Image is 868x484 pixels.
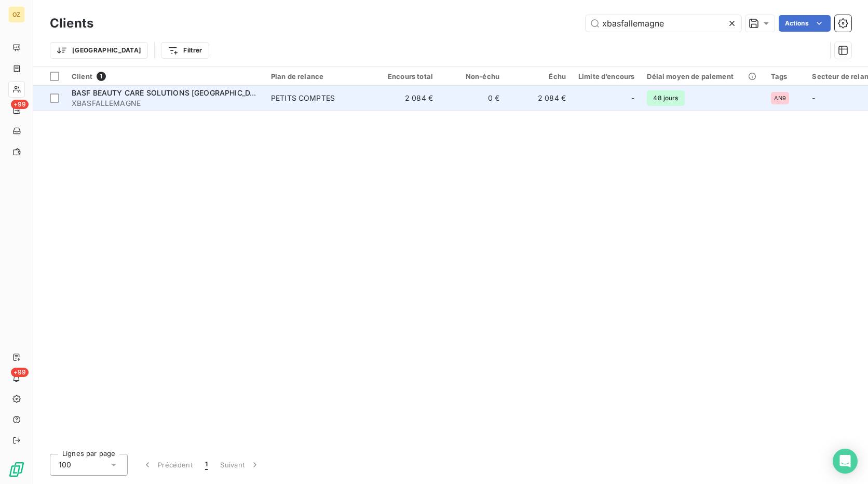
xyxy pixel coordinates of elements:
td: 0 € [439,86,506,111]
span: 100 [59,460,71,470]
div: PETITS COMPTES [271,93,335,103]
div: Délai moyen de paiement [647,72,758,80]
button: Filtrer [161,42,209,59]
td: 2 084 € [373,86,439,111]
div: OZ [8,6,25,23]
button: [GEOGRAPHIC_DATA] [50,42,148,59]
span: Client [72,72,92,80]
img: Logo LeanPay [8,461,25,478]
div: Limite d’encours [578,72,634,80]
div: Open Intercom Messenger [833,449,858,474]
div: Encours total [379,72,433,80]
span: 48 jours [647,90,684,106]
div: Non-échu [445,72,499,80]
button: Actions [779,15,831,32]
div: Échu [512,72,566,80]
span: - [812,93,815,102]
span: +99 [11,368,29,377]
input: Rechercher [586,15,741,32]
span: 1 [97,72,106,81]
td: 2 084 € [506,86,572,111]
span: AN9 [774,95,786,101]
button: Suivant [214,454,266,476]
h3: Clients [50,14,93,33]
div: Plan de relance [271,72,367,80]
span: - [631,93,634,103]
span: 1 [205,460,208,470]
span: +99 [11,100,29,109]
div: Tags [771,72,800,80]
button: Précédent [136,454,199,476]
span: XBASFALLEMAGNE [72,98,259,109]
span: BASF BEAUTY CARE SOLUTIONS [GEOGRAPHIC_DATA] [72,88,267,97]
button: 1 [199,454,214,476]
